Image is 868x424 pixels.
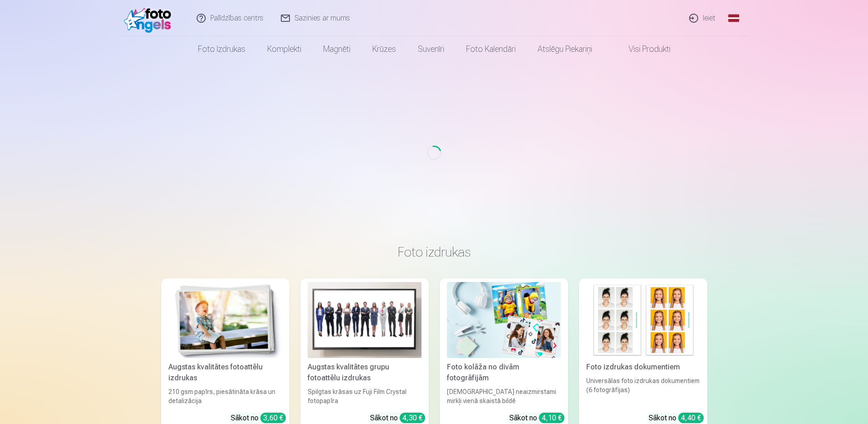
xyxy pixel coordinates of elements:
[509,413,564,424] div: Sākot no
[165,362,286,384] div: Augstas kvalitātes fotoattēlu izdrukas
[583,376,704,405] div: Universālas foto izdrukas dokumentiem (6 fotogrāfijas)
[443,387,564,405] div: [DEMOGRAPHIC_DATA] neaizmirstami mirkļi vienā skaistā bildē
[443,362,564,384] div: Foto kolāža no divām fotogrāfijām
[447,282,561,358] img: Foto kolāža no divām fotogrāfijām
[256,36,312,62] a: Komplekti
[400,413,425,423] div: 4,30 €
[586,282,700,358] img: Foto izdrukas dokumentiem
[168,282,282,358] img: Augstas kvalitātes fotoattēlu izdrukas
[455,36,527,62] a: Foto kalendāri
[124,4,176,33] img: /fa1
[304,362,425,384] div: Augstas kvalitātes grupu fotoattēlu izdrukas
[539,413,564,423] div: 4,10 €
[187,36,256,62] a: Foto izdrukas
[308,282,421,358] img: Augstas kvalitātes grupu fotoattēlu izdrukas
[649,413,704,424] div: Sākot no
[370,413,425,424] div: Sākot no
[168,244,700,260] h3: Foto izdrukas
[260,413,286,423] div: 3,60 €
[361,36,407,62] a: Krūzes
[583,362,704,373] div: Foto izdrukas dokumentiem
[231,413,286,424] div: Sākot no
[407,36,455,62] a: Suvenīri
[678,413,704,423] div: 4,40 €
[165,387,286,405] div: 210 gsm papīrs, piesātināta krāsa un detalizācija
[603,36,681,62] a: Visi produkti
[312,36,361,62] a: Magnēti
[527,36,603,62] a: Atslēgu piekariņi
[304,387,425,405] div: Spilgtas krāsas uz Fuji Film Crystal fotopapīra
